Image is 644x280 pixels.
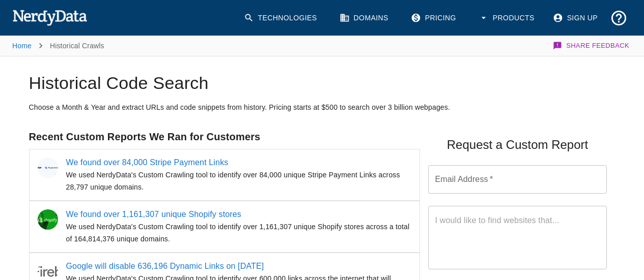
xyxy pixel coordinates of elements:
nav: breadcrumb [12,36,104,56]
button: Products [472,5,543,31]
span: We found over 84,000 Stripe Payment Links [66,157,411,169]
a: We found over 84,000 Stripe Payment LinksWe found over 84,000 Stripe Payment LinksWe used NerdyDa... [29,149,420,201]
span: We found over 1,161,307 unique Shopify stores [66,208,411,221]
a: Domains [333,5,397,31]
span: We used NerdyData's Custom Crawling tool to identify over 1,161,307 unique Shopify stores across ... [66,223,410,243]
h1: Request a Custom Report [447,137,588,153]
h1: Historical Code Search [29,73,615,94]
a: Sign Up [547,5,606,31]
button: Support and Documentation [606,5,632,31]
img: We found over 84,000 Stripe Payment Links [38,158,58,178]
span: We used NerdyData's Custom Crawling tool to identify over 84,000 unique Stripe Payment Links acro... [66,171,400,191]
a: Home [12,42,32,50]
div: Message [428,206,607,269]
a: Pricing [405,5,464,31]
h6: Choose a Month & Year and extract URLs and code snippets from history. Pricing starts at $500 to ... [29,102,615,112]
span: Recent Custom Reports We Ran for Customers [29,131,261,142]
span: Google will disable 636,196 Dynamic Links on [DATE] [66,260,411,272]
a: Technologies [238,5,325,31]
img: We found over 1,161,307 unique Shopify stores [38,209,58,230]
button: Share Feedback [551,36,632,56]
p: Historical Crawls [50,41,104,51]
a: We found over 1,161,307 unique Shopify storesWe found over 1,161,307 unique Shopify storesWe used... [29,201,420,253]
img: NerdyData.com [12,7,87,27]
